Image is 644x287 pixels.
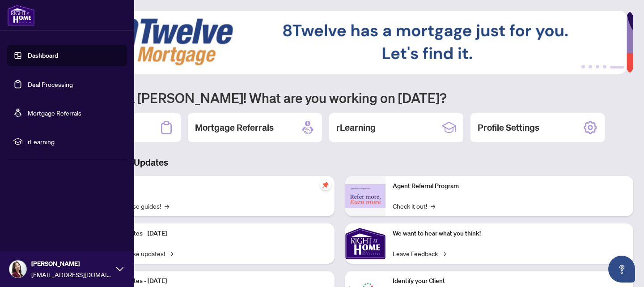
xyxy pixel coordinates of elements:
h3: Brokerage & Industry Updates [47,156,633,169]
img: Profile Icon [9,261,26,278]
p: Agent Referral Program [393,181,626,191]
button: 1 [581,65,585,69]
span: → [431,201,435,211]
p: We want to hear what you think! [393,229,626,239]
button: Open asap [608,256,635,283]
h2: rLearning [336,121,376,134]
span: → [169,248,173,258]
a: Mortgage Referrals [28,109,81,117]
img: logo [7,4,35,26]
p: Platform Updates - [DATE] [94,276,327,286]
h2: Mortgage Referrals [195,121,274,134]
img: We want to hear what you think! [345,223,386,264]
p: Identify your Client [393,276,626,286]
img: Slide 4 [47,11,627,74]
a: Leave Feedback→ [393,248,446,258]
button: 3 [596,65,599,69]
h2: Profile Settings [478,121,539,134]
button: 4 [603,65,606,69]
a: Deal Processing [28,80,73,88]
img: Agent Referral Program [345,184,386,209]
span: → [441,248,446,258]
button: 5 [610,65,624,69]
span: [EMAIL_ADDRESS][DOMAIN_NAME] [31,270,112,279]
p: Self-Help [94,181,327,191]
a: Dashboard [28,51,58,60]
span: pushpin [320,180,331,190]
h1: Welcome back [PERSON_NAME]! What are you working on [DATE]? [47,89,633,106]
a: Check it out!→ [393,201,435,211]
button: 2 [589,65,592,69]
span: → [165,201,169,211]
span: [PERSON_NAME] [31,259,112,269]
span: rLearning [28,137,121,146]
p: Platform Updates - [DATE] [94,229,327,239]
